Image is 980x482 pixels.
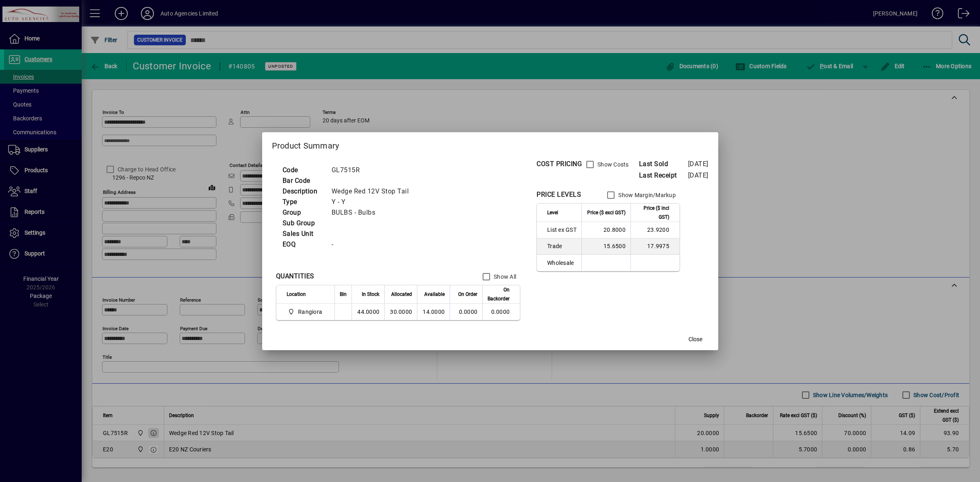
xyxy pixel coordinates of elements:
[424,290,445,299] span: Available
[278,239,327,250] td: EOQ
[298,308,322,316] span: Rangiora
[581,222,630,238] td: 20.8000
[384,304,417,320] td: 30.0000
[537,159,582,169] div: COST PRICING
[537,190,581,200] div: PRICE LEVELS
[630,238,679,255] td: 17.9975
[581,238,630,255] td: 15.6500
[327,207,419,218] td: BULBS - Bulbs
[688,171,708,179] span: [DATE]
[417,304,450,320] td: 14.0000
[547,226,577,234] span: List ex GST
[278,175,327,186] td: Bar Code
[617,191,676,199] label: Show Margin/Markup
[278,218,327,229] td: Sub Group
[391,290,412,299] span: Allocated
[327,186,419,197] td: Wedge Red 12V Stop Tail
[639,171,688,180] span: Last Receipt
[459,309,478,315] span: 0.0000
[688,335,702,344] span: Close
[547,208,558,217] span: Level
[278,197,327,207] td: Type
[596,160,629,169] label: Show Costs
[482,304,520,320] td: 0.0000
[636,204,669,222] span: Price ($ incl GST)
[327,165,419,175] td: GL7515R
[492,273,516,281] label: Show All
[278,229,327,239] td: Sales Unit
[278,207,327,218] td: Group
[278,165,327,175] td: Code
[682,332,708,347] button: Close
[630,222,679,238] td: 23.9200
[458,290,477,299] span: On Order
[688,160,708,168] span: [DATE]
[639,159,688,169] span: Last Sold
[547,259,577,267] span: Wholesale
[287,290,306,299] span: Location
[276,271,314,281] div: QUANTITIES
[327,197,419,207] td: Y - Y
[287,307,326,317] span: Rangiora
[278,186,327,197] td: Description
[262,132,718,156] h2: Product Summary
[587,208,626,217] span: Price ($ excl GST)
[340,290,347,299] span: Bin
[547,242,577,250] span: Trade
[327,239,419,250] td: -
[362,290,379,299] span: In Stock
[352,304,384,320] td: 44.0000
[488,285,510,303] span: On Backorder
